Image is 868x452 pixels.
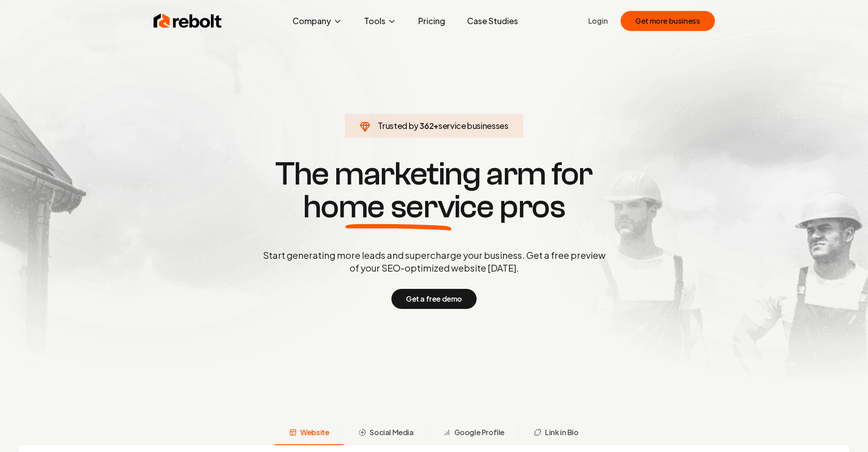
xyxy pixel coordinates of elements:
span: Google Profile [454,427,504,438]
span: + [433,120,438,131]
button: Get a free demo [391,289,477,309]
span: Link in Bio [545,427,579,438]
span: 362 [420,119,433,132]
span: home service [303,190,494,223]
span: Trusted by [378,120,418,131]
span: Social Media [370,427,413,438]
button: Website [275,421,344,445]
a: Case Studies [460,12,525,30]
button: Company [285,12,349,30]
img: Rebolt Logo [154,12,222,30]
button: Google Profile [428,421,519,445]
h1: The marketing arm for pros [216,158,653,223]
a: Login [588,15,608,26]
button: Get more business [621,11,714,31]
button: Link in Bio [519,421,593,445]
p: Start generating more leads and supercharge your business. Get a free preview of your SEO-optimiz... [261,249,607,274]
a: Pricing [411,12,452,30]
span: Website [300,427,329,438]
button: Tools [357,12,404,30]
button: Social Media [344,421,428,445]
span: service businesses [438,120,508,131]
